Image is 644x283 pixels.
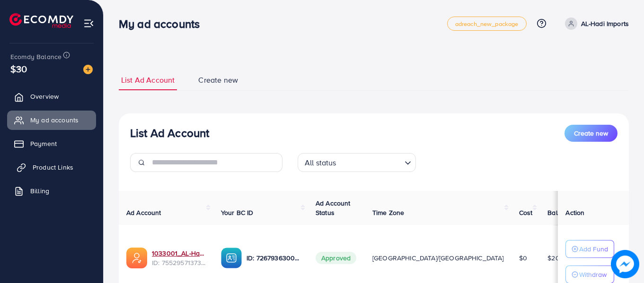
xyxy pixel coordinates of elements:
div: Search for option [298,153,416,172]
a: Billing [7,181,96,200]
a: Product Links [7,158,96,177]
span: My ad accounts [30,115,79,125]
span: Ad Account [126,208,161,217]
span: Cost [519,208,533,217]
img: logo [9,13,73,28]
a: AL-Hadi Imports [561,17,629,30]
span: $20 [547,253,559,263]
button: Add Fund [565,240,614,258]
span: Payment [30,139,57,148]
p: Withdraw [579,269,607,280]
h3: My ad accounts [119,17,207,31]
span: All status [303,156,338,170]
a: adreach_new_package [447,17,527,31]
span: [GEOGRAPHIC_DATA]/[GEOGRAPHIC_DATA] [372,253,504,263]
span: List Ad Account [121,75,175,86]
span: Billing [30,186,49,196]
span: Ecomdy Balance [10,52,62,61]
p: ID: 7267936300295258114 [247,252,300,264]
span: Ad Account Status [316,198,351,217]
span: $0 [519,253,527,263]
span: Create new [198,75,238,86]
img: ic-ba-acc.ded83a64.svg [221,248,242,268]
button: Create new [565,125,618,142]
a: Payment [7,134,96,153]
span: Create new [574,129,608,138]
span: Action [565,208,584,217]
span: Time Zone [372,208,404,217]
div: <span class='underline'>1033001_AL-Hadi Imports_1758560473705</span></br>7552957137320804359 [152,249,206,268]
span: Product Links [33,163,73,172]
span: Balance [547,208,573,217]
p: Add Fund [579,243,608,255]
span: Your BC ID [221,208,254,217]
span: Approved [316,252,356,264]
span: ID: 7552957137320804359 [152,258,206,267]
input: Search for option [339,154,401,170]
a: Overview [7,87,96,106]
img: menu [83,18,94,29]
span: $30 [10,62,27,76]
img: image [83,65,93,74]
h3: List Ad Account [130,126,209,140]
img: ic-ads-acc.e4c84228.svg [126,248,147,268]
a: 1033001_AL-Hadi Imports_1758560473705 [152,249,206,258]
span: Overview [30,92,59,101]
img: image [611,250,639,278]
p: AL-Hadi Imports [581,18,629,29]
span: adreach_new_package [455,21,519,27]
a: My ad accounts [7,111,96,129]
